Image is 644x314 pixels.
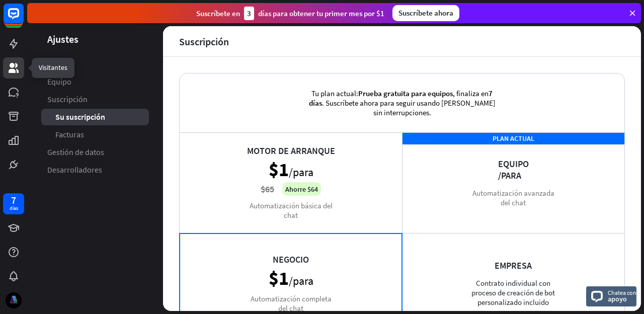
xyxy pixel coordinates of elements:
button: Abrir el widget de chat LiveChat [8,4,38,34]
a: Suscripción [41,91,149,108]
font: . Suscríbete ahora para seguir usando [PERSON_NAME] sin interrupciones. [322,98,496,117]
font: Facturas [55,129,84,139]
a: 7 días [3,193,24,214]
font: Cuenta [47,59,71,69]
font: Desarrolladores [47,165,102,175]
font: , finaliza en [453,89,489,98]
a: Cuenta [41,56,149,72]
font: Suscríbete ahora [398,8,453,18]
font: Equipo [47,76,71,87]
font: Ajustes [47,33,78,45]
font: Su suscripción [55,112,105,122]
font: Suscripción [179,35,229,48]
font: Chatea con [608,289,636,296]
font: días para obtener tu primer mes por $1 [258,9,384,18]
font: Suscripción [47,94,88,104]
font: Tu plan actual: [311,89,358,98]
font: apoyo [608,294,627,303]
a: Facturas [41,126,149,143]
font: 3 [247,9,251,18]
a: Equipo [41,73,149,90]
font: Gestión de datos [47,147,104,157]
a: Gestión de datos [41,144,149,161]
font: Suscríbete en [196,9,240,18]
font: 7 días [309,89,493,108]
a: Desarrolladores [41,162,149,178]
font: Prueba gratuita para equipos [358,89,453,98]
font: días [10,205,18,211]
font: 7 [11,194,16,206]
